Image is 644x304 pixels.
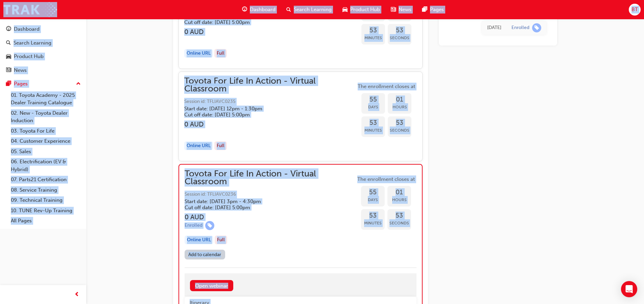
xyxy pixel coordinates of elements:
[387,219,411,227] span: Seconds
[3,23,84,35] a: Dashboard
[621,281,637,297] div: Open Intercom Messenger
[6,40,11,46] span: search-icon
[205,221,214,230] span: learningRecordVerb_ENROLL-icon
[361,196,385,204] span: Days
[185,170,416,262] button: Toyota For Life In Action - Virtual ClassroomSession id: TFLIAVC0236Start date: [DATE] 3pm - 4:30...
[430,6,444,13] span: Pages
[8,90,84,108] a: 01. Toyota Academy - 2025 Dealer Training Catalogue
[190,280,233,291] a: Open webinar
[6,26,11,32] span: guage-icon
[8,185,84,195] a: 08. Service Training
[8,216,84,226] a: All Pages
[629,4,641,16] button: BT
[8,136,84,146] a: 04. Customer Experience
[184,120,356,128] h3: 0 AUD
[185,236,213,245] div: Online URL
[185,170,356,185] span: Toyota For Life In Action - Virtual Classroom
[361,119,385,127] span: 53
[184,77,356,92] span: Toyota For Life In Action - Virtual Classroom
[3,78,84,90] button: Pages
[185,191,356,198] span: Session id: TFLIAVC0236
[8,195,84,205] a: 09. Technical Training
[391,5,396,14] span: news-icon
[294,6,332,13] span: Search Learning
[422,5,427,14] span: pages-icon
[361,103,385,111] span: Days
[387,212,411,220] span: 53
[361,219,385,227] span: Minutes
[184,112,345,118] h5: Cut off date: [DATE] 5:00pm
[184,49,213,58] div: Online URL
[356,175,416,183] span: The enrollment closes at
[184,106,345,112] h5: Start date: [DATE] 12pm - 1:30pm
[3,64,84,77] a: News
[184,77,417,156] button: Toyota For Life In Action - Virtual ClassroomSession id: TFLIAVC0235Start date: [DATE] 12pm - 1:3...
[385,3,417,17] a: news-iconNews
[417,3,449,17] a: pages-iconPages
[8,146,84,157] a: 05. Sales
[185,198,345,204] h5: Start date: [DATE] 3pm - 4:30pm
[532,23,541,32] span: learningRecordVerb_ENROLL-icon
[511,25,529,31] div: Enrolled
[361,189,385,196] span: 55
[361,96,385,104] span: 55
[361,34,385,42] span: Minutes
[387,189,411,196] span: 01
[388,34,411,42] span: Seconds
[286,5,291,14] span: search-icon
[184,28,356,36] h3: 0 AUD
[3,37,84,49] a: Search Learning
[6,67,11,74] span: news-icon
[337,3,385,17] a: car-iconProduct Hub
[237,3,281,17] a: guage-iconDashboard
[350,6,380,13] span: Product Hub
[8,157,84,174] a: 06. Electrification (EV & Hybrid)
[76,80,81,88] span: up-icon
[388,127,411,134] span: Seconds
[3,22,84,78] button: DashboardSearch LearningProduct HubNews
[8,174,84,185] a: 07. Parts21 Certification
[185,204,345,211] h5: Cut off date: [DATE] 5:00pm
[399,6,411,13] span: News
[184,98,356,106] span: Session id: TFLIAVC0235
[185,222,202,229] div: Enrolled
[361,27,385,34] span: 53
[8,108,84,126] a: 02. New - Toyota Dealer Induction
[388,27,411,34] span: 53
[342,5,348,14] span: car-icon
[631,6,638,13] span: BT
[3,50,84,63] a: Product Hub
[14,39,51,47] div: Search Learning
[74,291,79,299] span: prev-icon
[14,80,28,88] div: Pages
[242,5,247,14] span: guage-icon
[14,53,44,60] div: Product Hub
[3,2,57,17] img: Trak
[185,250,225,259] a: Add to calendar
[184,141,213,150] div: Online URL
[281,3,337,17] a: search-iconSearch Learning
[361,127,385,134] span: Minutes
[250,6,276,13] span: Dashboard
[388,103,411,111] span: Hours
[214,49,227,58] div: Full
[8,205,84,216] a: 10. TUNE Rev-Up Training
[215,236,227,245] div: Full
[487,24,501,32] div: Mon Aug 25 2025 10:08:03 GMT+1000 (Australian Eastern Standard Time)
[356,83,417,90] span: The enrollment closes at
[14,66,27,74] div: News
[388,96,411,104] span: 01
[6,81,11,87] span: pages-icon
[185,213,356,221] h3: 0 AUD
[8,126,84,136] a: 03. Toyota For Life
[361,212,385,220] span: 53
[214,141,227,150] div: Full
[184,19,345,25] h5: Cut off date: [DATE] 5:00pm
[388,119,411,127] span: 53
[14,25,40,33] div: Dashboard
[387,196,411,204] span: Hours
[6,54,11,60] span: car-icon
